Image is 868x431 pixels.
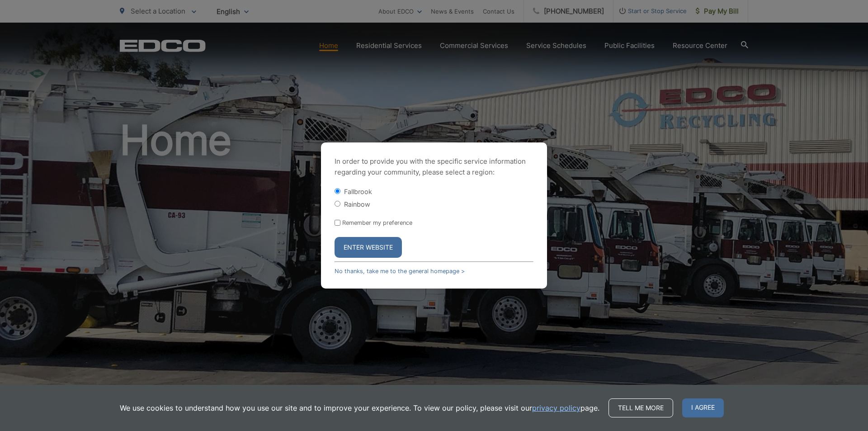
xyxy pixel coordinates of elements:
p: In order to provide you with the specific service information regarding your community, please se... [335,156,533,178]
a: privacy policy [532,403,580,413]
a: No thanks, take me to the general homepage > [335,268,465,275]
label: Fallbrook [344,188,372,195]
label: Rainbow [344,200,370,208]
label: Remember my preference [342,219,412,226]
p: We use cookies to understand how you use our site and to improve your experience. To view our pol... [120,403,599,413]
button: Enter Website [335,237,402,258]
span: I agree [682,398,724,417]
a: Tell me more [609,398,673,417]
